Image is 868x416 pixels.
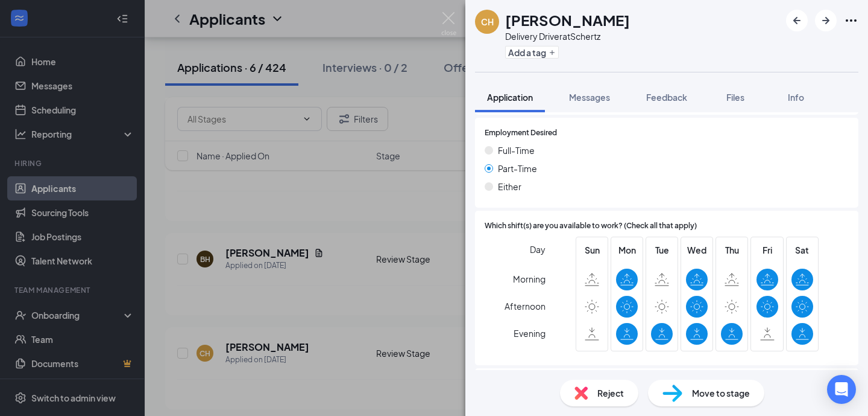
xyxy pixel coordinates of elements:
[549,49,556,56] svg: Plus
[505,10,630,30] h1: [PERSON_NAME]
[819,13,833,28] svg: ArrowRight
[498,144,535,157] span: Full-Time
[481,16,494,28] div: CH
[646,92,687,103] span: Feedback
[790,13,804,28] svg: ArrowLeftNew
[514,322,546,344] span: Evening
[616,243,638,257] span: Mon
[597,386,624,400] span: Reject
[815,10,837,31] button: ArrowRight
[791,243,813,257] span: Sat
[485,127,557,139] span: Employment Desired
[651,243,673,257] span: Tue
[721,243,743,257] span: Thu
[581,243,603,257] span: Sun
[498,180,521,193] span: Either
[786,10,808,31] button: ArrowLeftNew
[485,220,697,232] span: Which shift(s) are you available to work? (Check all that apply)
[487,92,533,103] span: Application
[756,243,778,257] span: Fri
[827,375,856,404] div: Open Intercom Messenger
[844,13,858,28] svg: Ellipses
[692,386,750,400] span: Move to stage
[788,92,804,103] span: Info
[505,46,559,59] button: PlusAdd a tag
[726,92,744,103] span: Files
[498,162,537,175] span: Part-Time
[505,295,546,317] span: Afternoon
[686,243,708,257] span: Wed
[505,30,630,42] div: Delivery Driver at Schertz
[530,243,546,256] span: Day
[569,92,610,103] span: Messages
[513,268,546,290] span: Morning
